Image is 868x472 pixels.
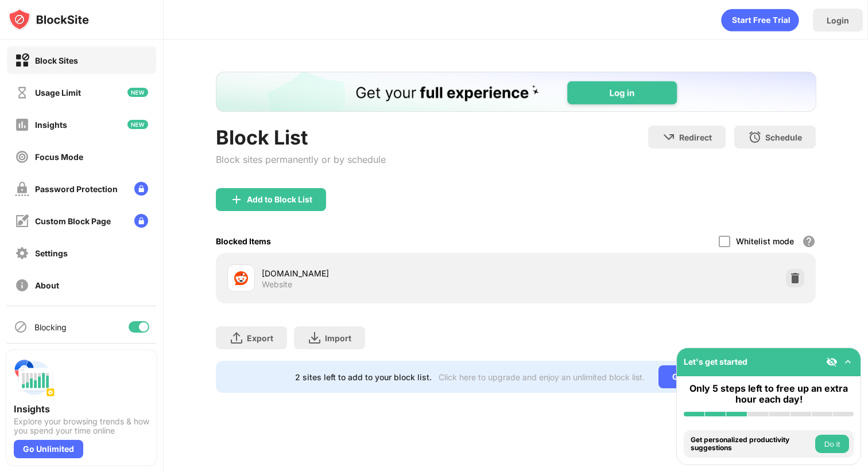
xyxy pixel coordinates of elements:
div: Settings [35,248,68,258]
img: blocking-icon.svg [14,320,28,334]
div: Explore your browsing trends & how you spend your time online [14,417,149,435]
div: Custom Block Page [35,216,111,226]
div: Blocking [34,322,67,332]
div: Schedule [765,132,802,142]
img: push-insights.svg [14,357,55,399]
img: settings-off.svg [15,246,29,260]
div: Login [827,15,849,25]
img: new-icon.svg [127,120,148,129]
div: Insights [14,403,149,415]
img: block-on.svg [15,53,29,68]
div: Usage Limit [35,88,81,97]
div: Block List [216,126,386,149]
div: About [35,280,59,290]
img: customize-block-page-off.svg [15,214,29,228]
div: Go Unlimited [658,365,737,388]
div: [DOMAIN_NAME] [262,267,516,279]
img: time-usage-off.svg [15,85,29,100]
div: Click here to upgrade and enjoy an unlimited block list. [439,372,645,382]
div: Whitelist mode [736,236,794,246]
img: new-icon.svg [127,88,148,97]
img: lock-menu.svg [134,214,148,228]
div: Redirect [679,132,712,142]
div: Export [247,333,273,343]
div: Add to Block List [247,195,312,204]
div: 2 sites left to add to your block list. [295,372,432,382]
div: animation [721,9,799,32]
div: Password Protection [35,184,118,194]
div: Insights [35,120,67,130]
div: Let's get started [684,357,747,366]
div: Import [325,333,351,343]
div: Get personalized productivity suggestions [691,436,812,453]
div: Website [262,279,292,290]
button: Do it [815,435,849,453]
img: logo-blocksite.svg [8,8,89,31]
div: Only 5 steps left to free up an extra hour each day! [684,383,854,405]
iframe: Banner [216,72,816,112]
div: Go Unlimited [14,440,83,458]
img: lock-menu.svg [134,182,148,196]
img: omni-setup-toggle.svg [842,356,854,368]
img: insights-off.svg [15,118,29,132]
div: Blocked Items [216,236,271,246]
img: password-protection-off.svg [15,182,29,196]
img: favicons [234,271,248,285]
img: eye-not-visible.svg [826,356,838,368]
div: Block Sites [35,56,78,65]
img: about-off.svg [15,278,29,292]
div: Focus Mode [35,152,83,162]
img: focus-off.svg [15,150,29,164]
div: Block sites permanently or by schedule [216,154,386,165]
